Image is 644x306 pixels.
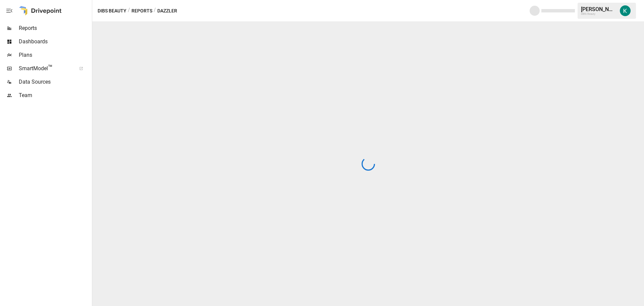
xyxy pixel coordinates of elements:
[131,7,152,15] button: Reports
[581,6,616,12] div: [PERSON_NAME]
[154,7,156,15] div: /
[19,24,91,32] span: Reports
[620,5,631,16] img: Katherine Rose
[581,12,616,15] div: DIBS Beauty
[616,1,635,20] button: Katherine Rose
[19,51,91,59] span: Plans
[98,7,126,15] button: DIBS Beauty
[19,64,72,73] span: SmartModel
[19,78,91,86] span: Data Sources
[19,91,91,99] span: Team
[19,38,91,46] span: Dashboards
[128,7,130,15] div: /
[48,63,53,72] span: ™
